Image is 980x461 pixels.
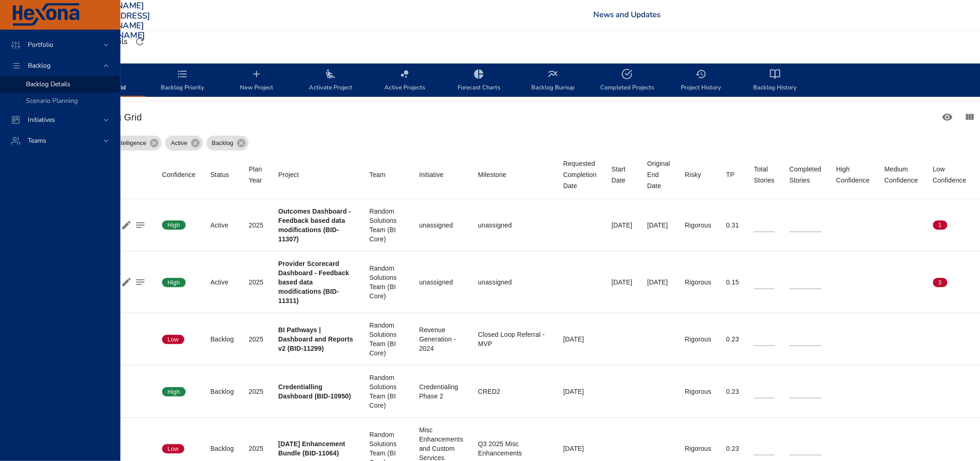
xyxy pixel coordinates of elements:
[419,278,463,287] div: unassigned
[419,221,463,230] div: unassigned
[162,169,195,180] div: Confidence
[726,278,739,287] div: 0.15
[478,169,506,180] div: Sort
[647,221,670,230] div: [DATE]
[685,169,701,180] div: Sort
[754,164,775,186] div: Sort
[249,278,264,287] div: 2025
[670,69,733,93] span: Project History
[249,335,264,344] div: 2025
[278,169,299,180] div: Project
[26,96,78,105] span: Scenario Planning
[370,373,404,410] div: Random Solutions Team (BI Core)
[162,335,184,344] span: Low
[210,278,234,287] div: Active
[596,69,659,93] span: Completed Projects
[370,169,386,180] div: Team
[685,387,711,396] div: Rigorous
[370,169,386,180] div: Sort
[26,80,70,88] span: Backlog Details
[278,169,355,180] span: Project
[210,335,234,344] div: Backlog
[165,139,193,148] span: Active
[836,221,851,229] span: 0
[119,275,133,289] button: Edit Project Details
[754,164,775,186] span: Total Stories
[933,164,967,186] div: Sort
[478,330,548,348] div: Closed Loop Referral - MVP
[647,158,670,191] div: Sort
[685,335,711,344] div: Rigorous
[726,335,739,344] div: 0.23
[419,169,444,180] div: Sort
[370,207,404,244] div: Random Solutions Team (BI Core)
[478,278,548,287] div: unassigned
[162,445,184,453] span: Low
[933,221,948,229] span: 1
[84,136,162,151] div: Business Intelligence
[373,69,436,93] span: Active Projects
[162,388,186,396] span: High
[885,164,918,186] div: Medium Confidence
[790,164,822,186] div: Completed Stories
[20,115,63,124] span: Initiatives
[278,208,351,243] b: Outcomes Dashboard - Feedback based data modifications (BID-11307)
[478,387,548,396] div: CRED2
[119,218,133,232] button: Edit Project Details
[225,69,288,93] span: New Project
[210,387,234,396] div: Backlog
[612,221,633,230] div: [DATE]
[210,169,234,180] span: Status
[249,164,264,186] div: Plan Year
[478,221,548,230] div: unassigned
[726,444,739,453] div: 0.23
[249,387,264,396] div: 2025
[419,169,444,180] div: Initiative
[210,169,229,180] div: Sort
[151,69,214,93] span: Backlog Priority
[249,221,264,230] div: 2025
[370,321,404,358] div: Random Solutions Team (BI Core)
[133,218,147,232] button: Project Notes
[726,169,735,180] div: Sort
[726,169,739,180] span: TP
[790,164,822,186] div: Sort
[612,164,633,186] span: Start Date
[933,164,967,186] span: Low Confidence
[278,440,346,457] b: [DATE] Enhancement Bundle (BID-11064)
[419,169,463,180] span: Initiative
[88,110,936,125] h6: Backlog Grid
[685,278,711,287] div: Rigorous
[447,69,510,93] span: Forecast Charts
[647,278,670,287] div: [DATE]
[207,136,249,151] div: Backlog
[210,221,234,230] div: Active
[563,387,597,396] div: [DATE]
[885,221,899,229] span: 0
[419,325,463,353] div: Revenue Generation - 2024
[20,136,54,145] span: Teams
[20,40,61,49] span: Portfolio
[249,444,264,453] div: 2025
[685,221,711,230] div: Rigorous
[162,278,186,287] span: High
[726,387,739,396] div: 0.23
[278,383,351,400] b: Credentialling Dashboard (BID-10950)
[612,278,633,287] div: [DATE]
[836,278,851,287] span: 0
[165,136,202,151] div: Active
[133,275,147,289] button: Project Notes
[478,169,506,180] div: Milestone
[563,335,597,344] div: [DATE]
[563,158,597,191] div: Requested Completion Date
[278,169,299,180] div: Sort
[563,158,597,191] div: Sort
[933,278,948,287] span: 3
[885,278,899,287] span: 0
[419,382,463,401] div: Credentialing Phase 2
[162,169,195,180] div: Sort
[210,169,229,180] div: Status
